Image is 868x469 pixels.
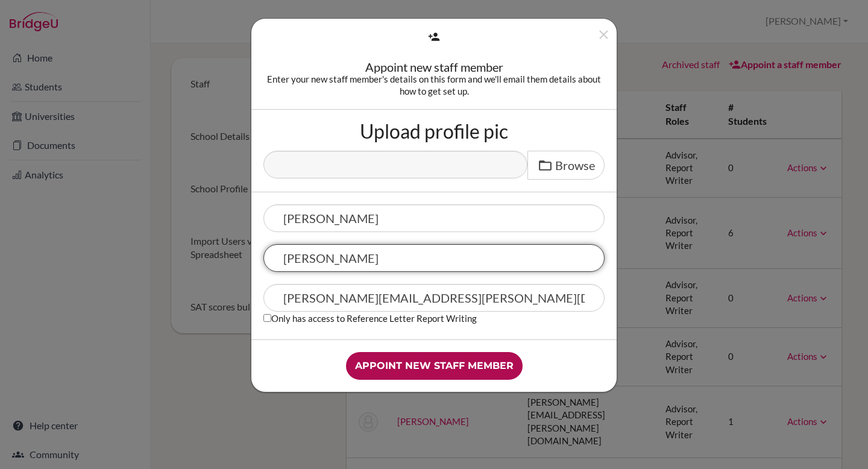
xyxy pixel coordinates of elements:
div: Enter your new staff member's details on this form and we'll email them details about how to get ... [263,73,605,97]
input: First name [263,204,605,232]
button: Close [596,27,611,47]
input: Last name [263,244,605,272]
span: Browse [555,158,595,172]
label: Only has access to Reference Letter Report Writing [263,312,477,324]
div: Appoint new staff member [263,61,605,73]
input: Email [263,284,605,312]
input: Only has access to Reference Letter Report Writing [263,314,271,322]
label: Upload profile pic [360,122,508,141]
input: Appoint new staff member [346,352,523,380]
